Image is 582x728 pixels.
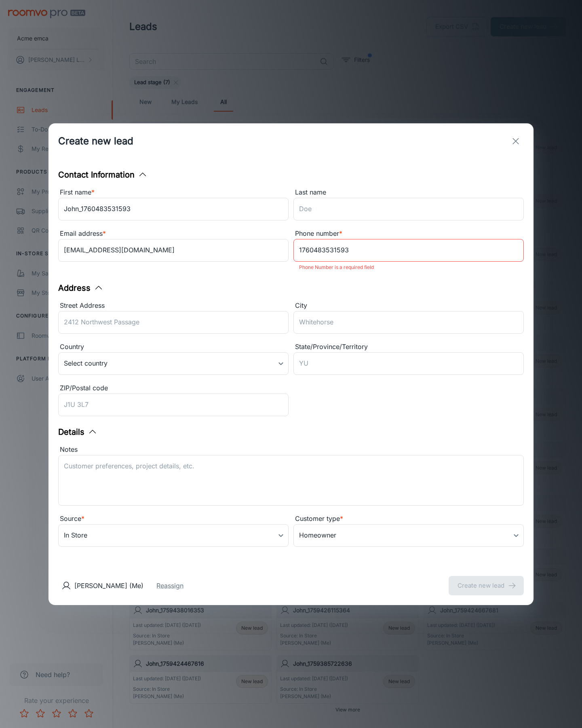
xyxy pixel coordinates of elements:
div: Country [58,342,289,352]
div: Source [58,514,289,524]
input: J1U 3L7 [58,394,289,416]
div: Last name [293,187,524,198]
input: 2412 Northwest Passage [58,311,289,334]
button: Contact Information [58,169,148,181]
div: Select country [58,352,289,375]
input: Doe [293,198,524,220]
div: In Store [58,524,289,547]
p: [PERSON_NAME] (Me) [74,581,143,590]
div: State/Province/Territory [293,342,524,352]
h1: Create new lead [58,134,133,148]
div: Phone number [293,229,524,239]
input: John [58,198,289,220]
button: exit [508,133,524,149]
input: Whitehorse [293,311,524,334]
input: +1 439-123-4567 [293,239,524,262]
div: Street Address [58,301,289,311]
button: Reassign [156,581,183,590]
div: First name [58,187,289,198]
div: City [293,301,524,311]
div: Homeowner [293,524,524,547]
p: Phone Number is a required field [299,262,518,272]
div: ZIP/Postal code [58,383,289,394]
div: Customer type [293,514,524,524]
div: Email address [58,229,289,239]
input: YU [293,352,524,375]
button: Address [58,282,103,294]
button: Details [58,426,97,438]
div: Notes [58,444,524,455]
input: myname@example.com [58,239,289,262]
